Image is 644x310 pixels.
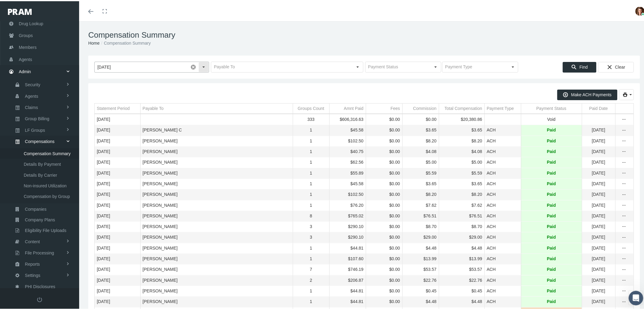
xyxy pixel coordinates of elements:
[431,61,441,71] div: Select
[619,298,629,304] div: Show Compensation actions
[485,231,521,242] td: ACH
[405,223,437,228] div: $8.70
[293,263,329,274] td: 7
[332,180,364,186] div: $45.58
[293,145,329,156] td: 1
[140,295,293,306] td: [PERSON_NAME]
[619,287,629,293] div: more
[405,298,437,303] div: $4.48
[439,102,485,113] td: Column Total Compensation
[582,124,615,135] td: [DATE]
[332,276,364,282] div: $206.87
[582,253,615,263] td: [DATE]
[441,276,482,282] div: $22.76
[619,126,629,132] div: Show Compensation actions
[619,287,629,293] div: Show Compensation actions
[619,201,629,207] div: Show Compensation actions
[293,242,329,252] td: 1
[95,177,140,188] td: [DATE]
[521,102,582,113] td: Column Payment Status
[485,188,521,199] td: ACH
[619,255,629,261] div: more
[293,231,329,242] td: 3
[95,231,140,242] td: [DATE]
[140,135,293,145] td: [PERSON_NAME]
[615,63,625,68] span: Clear
[88,29,640,39] h1: Compensation Summary
[405,233,437,239] div: $29.00
[582,231,615,242] td: [DATE]
[329,102,366,113] td: Column Amnt Paid
[140,231,293,242] td: [PERSON_NAME]
[368,180,400,186] div: $0.00
[353,61,363,71] div: Select
[413,104,436,110] div: Commission
[547,137,556,143] span: Paid
[368,201,400,207] div: $0.00
[619,137,629,143] div: Show Compensation actions
[95,145,140,156] td: [DATE]
[140,156,293,167] td: [PERSON_NAME]
[405,137,437,143] div: $8.20
[547,255,556,261] span: Paid
[582,242,615,252] td: [DATE]
[619,223,629,229] div: Show Compensation actions
[582,210,615,220] td: [DATE]
[571,91,612,96] span: Make ACH Payments
[619,190,629,196] div: Show Compensation actions
[8,8,32,14] img: PRAM_20_x_78.png
[140,210,293,220] td: [PERSON_NAME]
[332,115,364,121] div: $606,316.63
[25,280,55,291] span: PHI Disclosures
[441,148,482,153] div: $4.08
[368,233,400,239] div: $0.00
[25,235,40,246] span: Content
[537,104,567,110] div: Payment Status
[441,265,482,271] div: $53.57
[405,201,437,207] div: $7.62
[619,212,629,218] div: more
[95,210,140,220] td: [DATE]
[97,104,130,110] div: Statement Period
[619,276,629,282] div: Show Compensation actions
[547,223,556,228] span: Paid
[332,126,364,132] div: $45.58
[25,258,40,268] span: Reports
[293,188,329,199] td: 1
[368,276,400,282] div: $0.00
[582,220,615,231] td: [DATE]
[485,263,521,274] td: ACH
[368,115,400,121] div: $0.00
[293,274,329,284] td: 2
[619,266,629,272] div: more
[619,244,629,250] div: Show Compensation actions
[619,180,629,186] div: more
[25,135,54,145] span: Compensations
[441,212,482,218] div: $76.51
[405,244,437,250] div: $4.48
[485,135,521,145] td: ACH
[293,220,329,231] td: 3
[19,17,43,28] span: Drug Lookup
[368,265,400,271] div: $0.00
[547,148,556,153] span: Paid
[95,156,140,167] td: [DATE]
[24,169,57,179] span: Details By Carrier
[485,274,521,284] td: ACH
[140,284,293,295] td: [PERSON_NAME]
[441,223,482,228] div: $8.70
[293,199,329,210] td: 1
[485,167,521,177] td: ACH
[619,169,629,175] div: Show Compensation actions
[332,265,364,271] div: $746.19
[293,167,329,177] td: 1
[405,265,437,271] div: $53.57
[547,244,556,250] span: Paid
[619,126,629,132] div: more
[582,199,615,210] td: [DATE]
[100,39,151,45] li: Compensation Summary
[95,242,140,252] td: [DATE]
[140,253,293,263] td: [PERSON_NAME]
[25,224,66,234] span: Eligibility File Uploads
[95,135,140,145] td: [DATE]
